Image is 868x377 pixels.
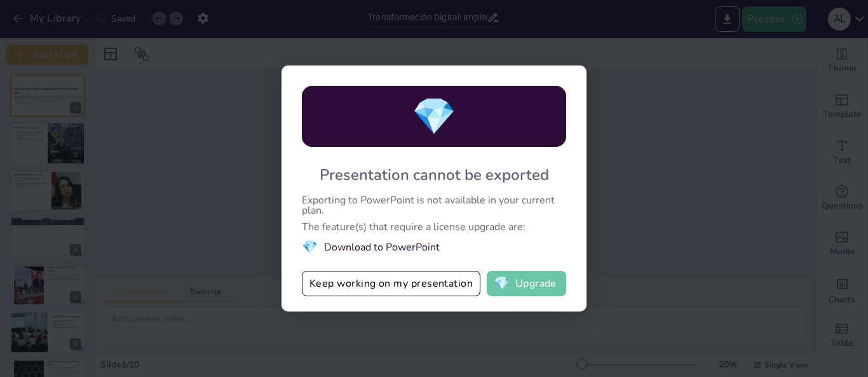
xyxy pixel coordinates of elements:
div: Exporting to PowerPoint is not available in your current plan. [302,195,566,216]
span: diamond [412,92,456,141]
button: Keep working on my presentation [302,271,480,296]
div: Presentation cannot be exported [320,165,549,185]
span: diamond [494,277,510,290]
li: Download to PowerPoint [302,238,566,256]
button: diamondUpgrade [487,271,566,296]
div: The feature(s) that require a license upgrade are: [302,222,566,232]
span: diamond [302,238,318,256]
